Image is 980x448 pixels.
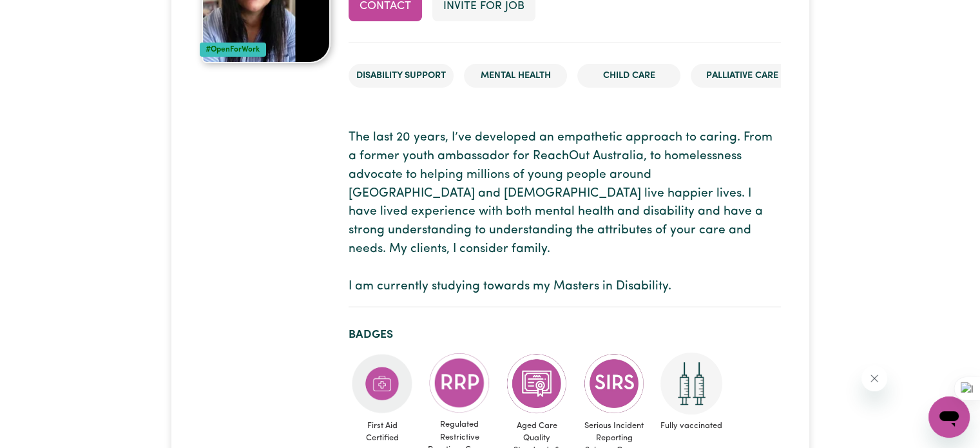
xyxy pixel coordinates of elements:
[577,64,680,88] li: Child care
[583,353,645,414] img: CS Academy: Serious Incident Reporting Scheme course completed
[464,64,567,88] li: Mental Health
[428,353,490,414] img: CS Academy: Regulated Restrictive Practices course completed
[349,129,781,296] p: The last 20 years, I’ve developed an empathetic approach to caring. From a former youth ambassado...
[506,353,568,414] img: CS Academy: Aged Care Quality Standards & Code of Conduct course completed
[200,43,267,57] div: #OpenForWork
[691,64,794,88] li: Palliative care
[660,353,722,414] img: Care and support worker has received 2 doses of COVID-19 vaccine
[8,9,78,19] span: Need any help?
[349,64,454,88] li: Disability Support
[861,365,887,391] iframe: Close message
[928,396,970,438] iframe: Button to launch messaging window
[351,353,413,414] img: Care and support worker has completed First Aid Certification
[658,414,725,437] span: Fully vaccinated
[349,328,781,342] h2: Badges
